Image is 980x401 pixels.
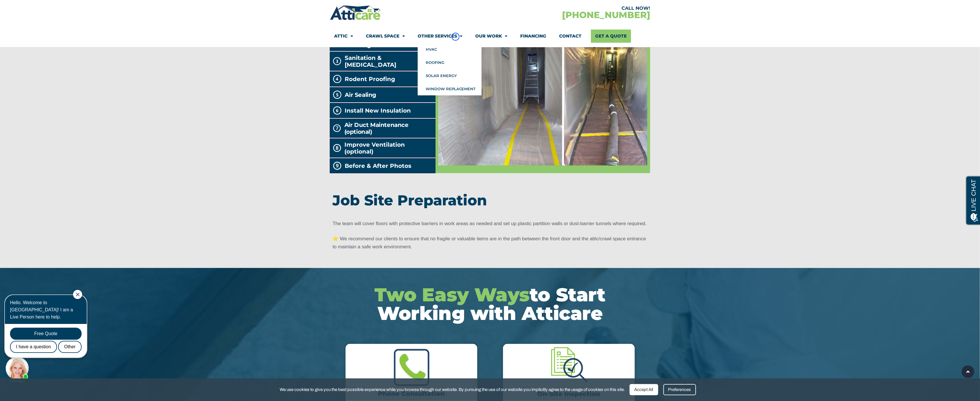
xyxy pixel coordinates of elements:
span: We use cookies to give you the best possible experience while you browse through our website. By ... [280,386,625,393]
a: Get A Quote [591,30,631,43]
h3: Job Site Preparation [333,193,648,208]
a: Financing [520,30,547,43]
a: Attic [334,30,353,43]
a: Roofing [418,56,482,69]
div: Preferences [663,384,696,395]
span: Install New Insulation [345,107,411,114]
a: Other Services [418,30,463,43]
a: Our Work [476,30,508,43]
a: Solar Energy [418,69,482,82]
span: Before & After Photos [345,162,412,169]
p: ⭐️ We recommend our clients to ensure that no fragile or valuable items are in the path between t... [333,235,648,251]
a: HVAC [418,43,482,56]
span: Opens a chat window [14,5,46,12]
a: Contact [559,30,582,43]
div: Accept All [630,384,658,395]
nav: Menu [334,30,646,43]
a: Crawl Space [366,30,405,43]
ul: Other Services [418,43,482,95]
span: Two Easy Ways [374,283,530,306]
h2: Air Duct Maintenance (optional) [344,121,433,135]
div: CALL NOW! [490,6,650,11]
span: Sanitation & [MEDICAL_DATA] [345,54,433,68]
iframe: Chat Invitation [3,289,94,384]
h2: to Start Working with Atticare [333,285,648,323]
span: Rodent Proofing [345,76,395,82]
h2: Air Sealing [345,91,376,98]
span: Improve Ventilation (optional) [345,141,433,155]
p: The team will cover floors with protective barriers in work areas as needed and set up plastic pa... [333,220,648,228]
a: Window Replacement [418,82,482,95]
